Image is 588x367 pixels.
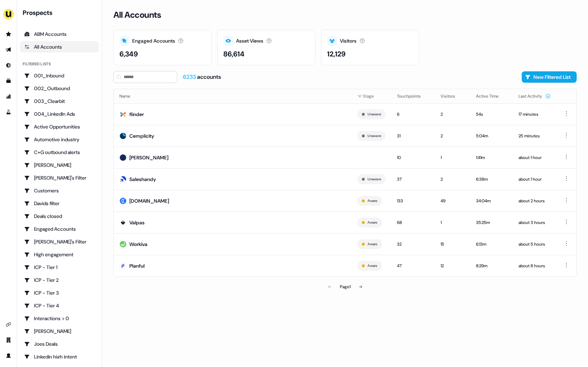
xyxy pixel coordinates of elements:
[24,110,95,117] div: 004_LinkedIn Ads
[24,302,95,309] div: ICP - Tier 4
[368,263,377,269] button: Aware
[24,161,95,169] div: [PERSON_NAME]
[20,108,99,120] a: Go to 004_LinkedIn Ads
[24,85,95,92] div: 002_Outbound
[476,197,507,204] div: 34:04m
[20,172,99,183] a: Go to Charlotte's Filter
[20,325,99,337] a: Go to JJ Deals
[24,276,95,284] div: ICP - Tier 2
[519,176,551,183] div: about 1 hour
[129,132,154,139] div: Cemplicity
[368,133,381,139] button: Unaware
[20,351,99,362] a: Go to Linkedin high intent
[441,90,464,103] button: Visitors
[522,71,577,83] button: New Filtered List
[476,132,507,139] div: 5:04m
[24,353,95,360] div: Linkedin high intent
[397,241,429,248] div: 32
[397,197,429,204] div: 133
[476,90,507,103] button: Active Time
[476,241,507,248] div: 6:13m
[519,219,551,226] div: about 3 hours
[24,340,95,347] div: Joes Deals
[24,174,95,181] div: [PERSON_NAME]'s Filter
[20,287,99,298] a: Go to ICP - Tier 3
[236,37,263,45] div: Asset Views
[24,43,95,50] div: All Accounts
[24,328,95,335] div: [PERSON_NAME]
[476,262,507,269] div: 8:29m
[23,61,51,67] div: Filtered lists
[441,176,465,183] div: 2
[114,89,352,103] th: Name
[397,90,429,103] button: Touchpoints
[368,176,381,182] button: Unaware
[20,262,99,273] a: Go to ICP - Tier 1
[441,197,465,204] div: 49
[183,73,197,81] span: 6233
[476,154,507,161] div: 1:41m
[340,283,351,290] div: Page 1
[119,49,138,59] div: 6,349
[113,10,161,20] h3: All Accounts
[397,219,429,226] div: 68
[368,241,377,247] button: Aware
[20,121,99,132] a: Go to Active Opportunities
[397,111,429,118] div: 6
[397,154,429,161] div: 10
[3,60,14,71] a: Go to Inbound
[3,44,14,55] a: Go to outbound experience
[24,238,95,245] div: [PERSON_NAME]'s Filter
[368,111,381,117] button: Unaware
[24,149,95,156] div: C+G outbound alerts
[20,300,99,311] a: Go to ICP - Tier 4
[24,289,95,296] div: ICP - Tier 3
[476,176,507,183] div: 6:38m
[519,154,551,161] div: about 1 hour
[24,315,95,322] div: Interactions > 0
[20,313,99,324] a: Go to Interactions > 0
[20,134,99,145] a: Go to Automotive industry
[24,72,95,79] div: 001_Inbound
[24,123,95,130] div: Active Opportunities
[129,262,145,269] div: Planful
[24,251,95,258] div: High engagement
[24,31,95,38] div: ABM Accounts
[441,262,465,269] div: 12
[20,198,99,209] a: Go to Davids filter
[519,241,551,248] div: about 5 hours
[397,132,429,139] div: 31
[3,350,14,361] a: Go to profile
[3,28,14,40] a: Go to prospects
[357,93,386,100] div: Stage
[24,98,95,105] div: 003_Clearbit
[129,241,147,248] div: Workiva
[20,41,99,53] a: All accounts
[129,197,169,204] div: [DOMAIN_NAME]
[3,91,14,102] a: Go to attribution
[397,262,429,269] div: 47
[20,223,99,235] a: Go to Engaged Accounts
[20,236,99,247] a: Go to Geneviève's Filter
[129,154,168,161] div: [PERSON_NAME]
[519,262,551,269] div: about 8 hours
[20,159,99,171] a: Go to Charlotte Stone
[24,200,95,207] div: Davids filter
[132,37,175,45] div: Engaged Accounts
[20,185,99,196] a: Go to Customers
[129,176,156,183] div: Saleshandy
[519,90,551,103] button: Last Activity
[183,73,221,81] div: accounts
[3,319,14,330] a: Go to integrations
[23,9,99,17] div: Prospects
[519,111,551,118] div: 17 minutes
[24,136,95,143] div: Automotive industry
[20,95,99,107] a: Go to 003_Clearbit
[20,274,99,286] a: Go to ICP - Tier 2
[24,213,95,220] div: Deals closed
[519,132,551,139] div: 25 minutes
[368,219,377,226] button: Aware
[340,37,357,45] div: Visitors
[20,249,99,260] a: Go to High engagement
[3,106,14,118] a: Go to experiments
